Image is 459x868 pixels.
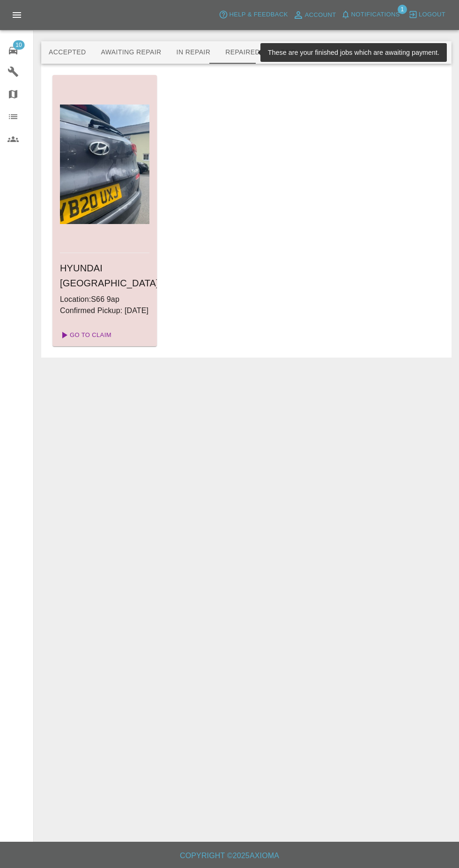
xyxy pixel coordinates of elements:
p: Location: S66 9ap [60,294,149,305]
button: Notifications [339,7,402,22]
button: Accepted [41,41,93,64]
h6: HYUNDAI [GEOGRAPHIC_DATA] : YB20UXJ [60,261,149,291]
p: Confirmed Pickup: [DATE] [60,305,149,316]
button: Logout [406,7,448,22]
h6: Copyright © 2025 Axioma [7,849,452,862]
span: Account [305,10,336,21]
button: In Repair [169,41,218,64]
span: 1 [398,5,407,14]
button: Help & Feedback [216,7,290,22]
a: Account [290,7,339,22]
button: Awaiting Repair [93,41,169,64]
button: Repaired [218,41,267,64]
button: Open drawer [6,4,28,26]
span: Logout [419,9,445,20]
span: Notifications [351,9,400,20]
span: Help & Feedback [229,9,288,20]
button: Paid [267,41,310,64]
span: 10 [13,40,24,50]
a: Go To Claim [56,328,114,343]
